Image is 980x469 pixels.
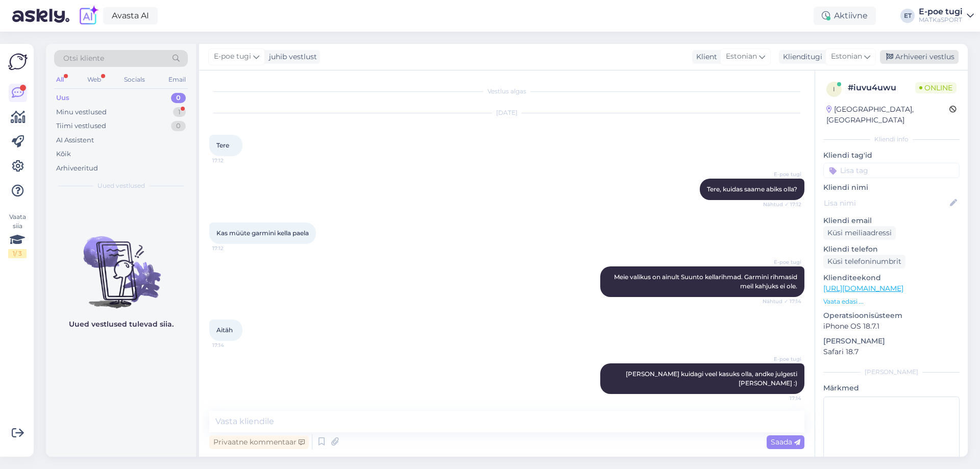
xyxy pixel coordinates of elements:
[823,284,903,293] a: [URL][DOMAIN_NAME]
[919,8,963,16] div: E-poe tugi
[824,198,948,209] input: Lisa nimi
[763,201,801,208] span: Nähtud ✓ 17:12
[8,249,27,258] div: 1 / 3
[56,149,71,159] div: Kõik
[171,121,186,131] div: 0
[763,170,801,178] span: E-poe tugi
[848,82,915,94] div: # iuvu4uwu
[823,347,960,357] p: Safari 18.7
[823,150,960,161] p: Kliendi tag'id
[56,107,107,117] div: Minu vestlused
[166,73,188,86] div: Email
[85,73,103,86] div: Web
[763,394,801,402] span: 17:14
[823,383,960,393] p: Märkmed
[209,435,309,449] div: Privaatne kommentaar
[56,121,106,131] div: Tiimi vestlused
[771,437,800,447] span: Saada
[919,8,974,24] a: E-poe tugiMATKaSPORT
[63,53,104,64] span: Otsi kliente
[212,341,251,349] span: 17:14
[8,212,27,258] div: Vaata siia
[171,93,186,103] div: 0
[56,93,69,103] div: Uus
[763,355,801,363] span: E-poe tugi
[78,5,99,27] img: explore-ai
[826,104,949,126] div: [GEOGRAPHIC_DATA], [GEOGRAPHIC_DATA]
[212,244,251,252] span: 17:12
[103,7,158,24] a: Avasta AI
[814,7,876,25] div: Aktiivne
[54,73,66,86] div: All
[823,255,905,268] div: Küsi telefoninumbrit
[626,370,799,387] span: [PERSON_NAME] kuidagi veel kasuks olla, andke julgesti [PERSON_NAME] :)
[763,298,801,305] span: Nähtud ✓ 17:14
[726,51,757,62] span: Estonian
[823,182,960,193] p: Kliendi nimi
[823,215,960,226] p: Kliendi email
[823,297,960,306] p: Vaata edasi ...
[823,336,960,347] p: [PERSON_NAME]
[823,367,960,377] div: [PERSON_NAME]
[823,135,960,144] div: Kliendi info
[779,52,822,62] div: Klienditugi
[707,185,797,193] span: Tere, kuidas saame abiks olla?
[823,321,960,332] p: iPhone OS 18.7.1
[97,181,145,190] span: Uued vestlused
[216,326,233,334] span: Aitäh
[900,9,915,23] div: ET
[919,16,963,24] div: MATKaSPORT
[212,157,251,164] span: 17:12
[8,52,28,71] img: Askly Logo
[823,310,960,321] p: Operatsioonisüsteem
[833,85,835,93] span: i
[692,52,717,62] div: Klient
[831,51,862,62] span: Estonian
[209,108,804,117] div: [DATE]
[214,51,251,62] span: E-poe tugi
[823,163,960,178] input: Lisa tag
[614,273,799,290] span: Meie valikus on ainult Suunto kellarihmad. Garmini rihmasid meil kahjuks ei ole.
[209,87,804,96] div: Vestlus algas
[265,52,317,62] div: juhib vestlust
[173,107,186,117] div: 1
[56,163,98,174] div: Arhiveeritud
[122,73,147,86] div: Socials
[46,218,196,310] img: No chats
[763,258,801,266] span: E-poe tugi
[56,135,94,145] div: AI Assistent
[823,226,896,240] div: Küsi meiliaadressi
[823,244,960,255] p: Kliendi telefon
[69,319,174,330] p: Uued vestlused tulevad siia.
[823,273,960,283] p: Klienditeekond
[915,82,957,93] span: Online
[216,141,229,149] span: Tere
[216,229,309,237] span: Kas müüte garmini kella paela
[880,50,959,64] div: Arhiveeri vestlus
